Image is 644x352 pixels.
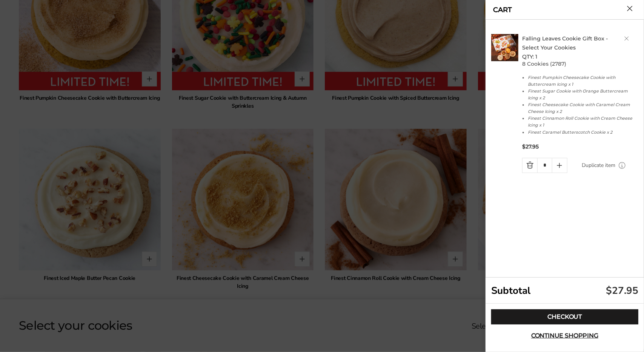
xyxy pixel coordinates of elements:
[531,333,598,339] span: Continue shopping
[528,88,639,101] li: Finest Sugar Cookie with Orange Buttercream Icing x 2
[523,158,537,173] a: Quantity minus button
[606,284,638,297] div: $27.95
[552,158,567,173] a: Quantity plus button
[528,74,639,88] li: Finest Pumpkin Cheesecake Cookie with Buttercream Icing x 1
[624,36,629,41] a: Delete product
[522,35,608,51] a: Falling Leaves Cookie Gift Box - Select Your Cookies
[528,115,639,128] li: Finest Cinnamon Roll Cookie with Cream Cheese Icing x 1
[537,158,552,173] input: Quantity Input
[627,6,633,11] button: Close cart
[522,34,641,61] h2: QTY: 1
[491,34,518,61] img: C. Krueger's. image
[528,129,639,136] li: Finest Caramel Butterscotch Cookie x 2
[522,143,539,150] span: $27.95
[491,328,638,343] button: Continue shopping
[491,309,638,324] a: Checkout
[486,278,644,304] div: Subtotal
[493,6,512,13] a: CART
[582,161,615,170] a: Duplicate item
[522,61,641,66] p: 8 Cookies (2787)
[528,101,639,115] li: Finest Cheesecake Cookie with Caramel Cream Cheese Icing x 2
